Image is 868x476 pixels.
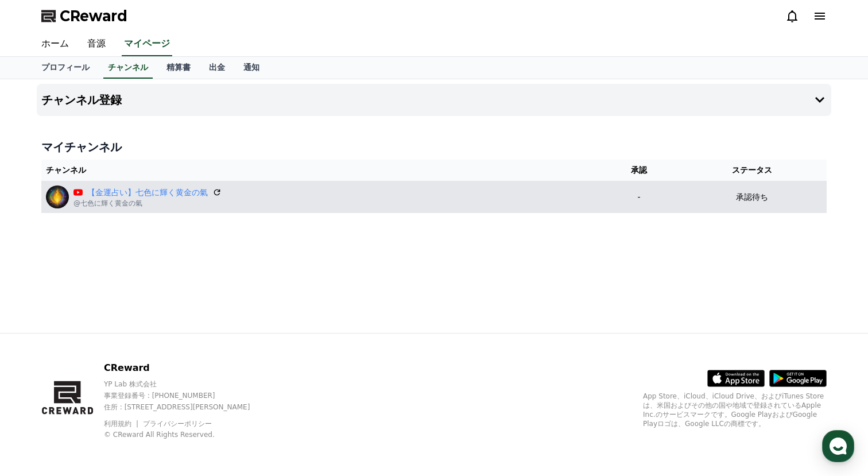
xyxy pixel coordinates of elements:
[677,160,827,181] th: ステータス
[47,132,202,144] div: [EMAIL_ADDRESS][DOMAIN_NAME]
[41,7,127,25] a: CReward
[643,392,827,428] p: App Store、iCloud、iCloud Drive、およびiTunes Storeは、米国およびその他の国や地域で登録されているApple Inc.のサービスマークです。Google P...
[87,187,208,199] a: 【金運占い】七色に輝く黄金の氣
[177,381,191,390] span: 設定
[46,185,69,208] img: 【金運占い】七色に輝く黄金の氣
[104,380,270,389] p: YP Lab 株式会社
[736,191,768,203] p: 承認待ち
[76,364,148,393] a: チャット
[41,94,122,106] h4: チャンネル登録
[14,86,81,105] h1: CReward
[104,391,270,400] p: 事業登録番号 : [PHONE_NUMBER]
[601,160,677,181] th: 承認
[60,7,127,25] span: CReward
[3,364,76,393] a: ホーム
[14,117,210,150] a: CReward4時間前 [EMAIL_ADDRESS][DOMAIN_NAME]
[47,122,87,132] div: CReward
[104,361,270,375] p: CReward
[29,381,50,390] span: ホーム
[104,403,270,412] p: 住所 : [STREET_ADDRESS][PERSON_NAME]
[126,91,210,105] button: 営業時間を確認する
[73,199,222,208] p: @七色に輝く黄金の氣
[83,218,127,225] b: チャネルトーク
[41,160,601,181] th: チャンネル
[81,189,157,199] span: [DATE]08:30から営業
[37,84,831,116] button: チャンネル登録
[32,32,78,56] a: ホーム
[104,420,140,428] a: 利用規約
[143,420,212,428] a: プライバシーポリシー
[157,57,200,79] a: 精算書
[92,122,117,131] div: 4時間前
[41,139,827,155] h4: マイチャンネル
[83,218,153,225] span: を利用中
[122,32,172,56] a: マイページ
[24,165,146,177] span: メッセージを入力してください.
[98,382,126,391] span: チャット
[16,157,208,185] a: メッセージを入力してください.
[234,57,269,79] a: 通知
[148,364,220,393] a: 設定
[32,57,99,79] a: プロフィール
[104,430,270,439] p: © CReward All Rights Reserved.
[130,92,197,103] span: 営業時間を確認する
[200,57,234,79] a: 出金
[78,32,115,56] a: 音源
[606,191,673,203] p: -
[72,217,153,226] a: チャネルトークを利用中
[103,57,153,79] a: チャンネル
